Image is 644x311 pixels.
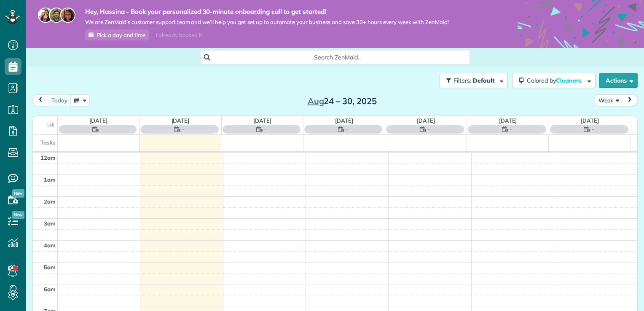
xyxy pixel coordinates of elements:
span: New [12,189,24,198]
span: New [12,211,24,219]
span: Pick a day and time [97,32,145,38]
h2: 24 – 30, 2025 [290,97,395,106]
span: 5am [44,264,56,271]
a: [DATE] [499,117,517,124]
span: - [100,125,103,134]
a: [DATE] [417,117,435,124]
img: maria-72a9807cf96188c08ef61303f053569d2e2a8a1cde33d635c8a3ac13582a053d.jpg [38,8,53,23]
a: Filters: Default [435,73,508,88]
strong: Hey, Hassina - Book your personalized 30-minute onboarding call to get started! [85,8,449,16]
button: next [622,94,638,106]
img: jorge-587dff0eeaa6aab1f244e6dc62b8924c3b6ad411094392a53c71c6c4a576187d.jpg [49,8,64,23]
span: - [592,125,594,134]
span: Tasks [40,139,56,146]
img: michelle-19f622bdf1676172e81f8f8fba1fb50e276960ebfe0243fe18214015130c80e4.jpg [60,8,75,23]
span: - [182,125,185,134]
a: [DATE] [172,117,190,124]
button: Colored byCleaners [512,73,596,88]
span: 3am [44,220,56,227]
a: Pick a day and time [85,29,149,40]
span: 4am [44,242,56,249]
span: 6am [44,286,56,292]
a: [DATE] [581,117,599,124]
span: - [428,125,430,134]
button: Actions [599,73,638,88]
span: We are ZenMaid’s customer support team and we’ll help you get set up to automate your business an... [85,19,449,26]
span: Cleaners [556,77,583,84]
span: 1am [44,176,56,183]
button: today [48,94,71,106]
span: Filters: [453,77,471,84]
a: [DATE] [335,117,353,124]
div: I already booked it [151,30,207,40]
button: Week [595,94,623,106]
span: 2am [44,198,56,205]
span: - [510,125,513,134]
span: 12am [40,154,56,161]
span: Default [473,77,495,84]
a: [DATE] [89,117,107,124]
button: Filters: Default [440,73,508,88]
a: [DATE] [253,117,271,124]
span: - [264,125,267,134]
span: Colored by [527,77,585,84]
span: - [346,125,349,134]
button: prev [32,94,48,106]
span: Aug [308,96,324,106]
